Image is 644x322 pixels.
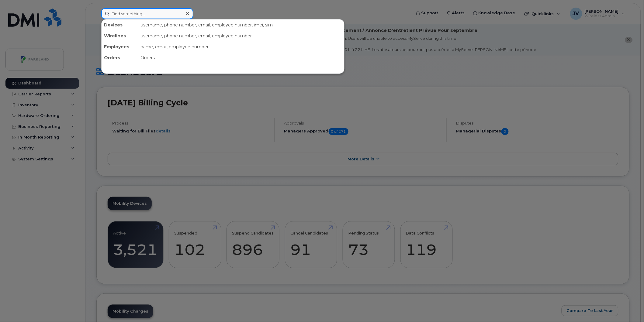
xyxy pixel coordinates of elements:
[102,30,138,41] div: Wirelines
[102,19,138,30] div: Devices
[138,19,344,30] div: username, phone number, email, employee number, imei, sim
[102,52,138,63] div: Orders
[138,52,344,63] div: Orders
[138,41,344,52] div: name, email, employee number
[102,41,138,52] div: Employees
[138,30,344,41] div: username, phone number, email, employee number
